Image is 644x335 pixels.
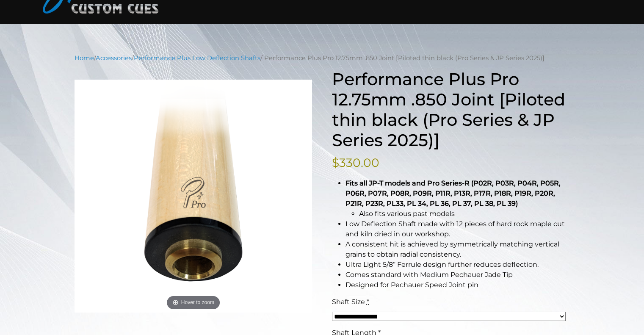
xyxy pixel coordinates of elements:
span: $ [332,155,339,170]
a: Hover to zoom [75,80,312,313]
li: Low Deflection Shaft made with 12 pieces of hard rock maple cut and kiln dried in our workshop. [345,219,570,239]
abbr: required [367,298,369,306]
span: Shaft Size [332,298,365,306]
li: Ultra Light 5/8” Ferrule design further reduces deflection. [345,260,570,270]
a: Performance Plus Low Deflection Shafts [134,54,260,62]
li: Comes standard with Medium Pechauer Jade Tip [345,270,570,280]
li: Designed for Pechauer Speed Joint pin [345,280,570,290]
bdi: 330.00 [332,155,379,170]
li: A consistent hit is achieved by symmetrically matching vertical grains to obtain radial consistency. [345,239,570,260]
img: camelot-pro.png [75,80,312,313]
li: Also fits various past models [359,209,570,219]
strong: Fits all JP-T models and Pro Series-R (P02R, P03R, P04R, P05R, P06R, P07R, P08R, P09R, P11R, P13R... [345,179,561,208]
a: Home [75,54,94,62]
h1: Performance Plus Pro 12.75mm .850 Joint [Piloted thin black (Pro Series & JP Series 2025)] [332,69,570,150]
a: Accessories [96,54,132,62]
nav: Breadcrumb [75,53,570,63]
